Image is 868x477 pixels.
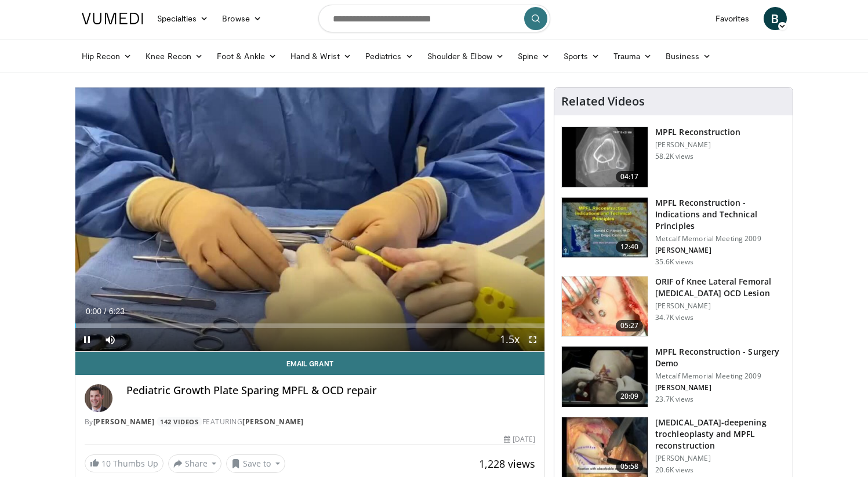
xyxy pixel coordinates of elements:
button: Pause [75,328,99,351]
p: 23.7K views [655,395,693,404]
p: [PERSON_NAME] [655,140,740,150]
a: Specialties [150,7,216,30]
span: 04:17 [616,171,644,183]
button: Save to [226,454,285,473]
div: Progress Bar [75,323,545,328]
h3: MPFL Reconstruction - Indications and Technical Principles [655,197,786,232]
a: Hand & Wrist [284,45,358,68]
a: 10 Thumbs Up [85,454,164,472]
a: 04:17 MPFL Reconstruction [PERSON_NAME] 58.2K views [561,126,786,188]
a: Pediatrics [358,45,420,68]
a: 20:09 MPFL Reconstruction - Surgery Demo Metcalf Memorial Meeting 2009 [PERSON_NAME] 23.7K views [561,346,786,407]
span: / [104,307,107,316]
img: 642458_3.png.150x105_q85_crop-smart_upscale.jpg [562,198,648,258]
span: 0:00 [86,307,101,316]
h3: MPFL Reconstruction [655,126,740,138]
span: 05:27 [616,320,644,332]
a: [PERSON_NAME] [93,417,155,427]
span: 6:23 [109,307,125,316]
a: [PERSON_NAME] [242,417,304,427]
span: 12:40 [616,241,644,253]
a: Spine [511,45,557,68]
a: B [764,7,787,30]
a: 12:40 MPFL Reconstruction - Indications and Technical Principles Metcalf Memorial Meeting 2009 [P... [561,197,786,267]
h4: Related Videos [561,94,645,108]
img: 38434_0000_3.png.150x105_q85_crop-smart_upscale.jpg [562,127,648,187]
a: 142 Videos [157,417,202,427]
button: Mute [99,328,122,351]
a: Sports [557,45,606,68]
a: Favorites [709,7,757,30]
p: 35.6K views [655,257,693,267]
input: Search topics, interventions [318,5,550,32]
div: By FEATURING [85,417,536,427]
a: 05:27 ORIF of Knee Lateral Femoral [MEDICAL_DATA] OCD Lesion [PERSON_NAME] 34.7K views [561,276,786,337]
button: Playback Rate [498,328,521,351]
h4: Pediatric Growth Plate Sparing MPFL & OCD repair [126,384,536,397]
a: Trauma [606,45,659,68]
p: [PERSON_NAME] [655,246,786,255]
a: Business [659,45,718,68]
a: Email Grant [75,352,545,375]
p: 34.7K views [655,313,693,322]
p: [PERSON_NAME] [655,383,786,392]
button: Fullscreen [521,328,544,351]
p: 20.6K views [655,465,693,475]
img: VuMedi Logo [82,13,143,24]
a: Browse [215,7,268,30]
span: 1,228 views [479,457,535,471]
p: [PERSON_NAME] [655,454,786,463]
button: Share [168,454,222,473]
span: 20:09 [616,391,644,402]
a: Foot & Ankle [210,45,284,68]
span: 05:58 [616,461,644,472]
p: [PERSON_NAME] [655,301,786,311]
p: Metcalf Memorial Meeting 2009 [655,234,786,243]
a: Knee Recon [139,45,210,68]
img: 11215_3.png.150x105_q85_crop-smart_upscale.jpg [562,276,648,337]
a: Hip Recon [75,45,139,68]
p: Metcalf Memorial Meeting 2009 [655,372,786,381]
video-js: Video Player [75,88,545,352]
div: [DATE] [504,434,535,445]
h3: ORIF of Knee Lateral Femoral [MEDICAL_DATA] OCD Lesion [655,276,786,299]
p: 58.2K views [655,152,693,161]
h3: MPFL Reconstruction - Surgery Demo [655,346,786,369]
h3: [MEDICAL_DATA]-deepening trochleoplasty and MPFL reconstruction [655,417,786,451]
img: Avatar [85,384,112,412]
img: aren_3.png.150x105_q85_crop-smart_upscale.jpg [562,347,648,407]
a: Shoulder & Elbow [420,45,511,68]
span: 10 [101,458,111,469]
